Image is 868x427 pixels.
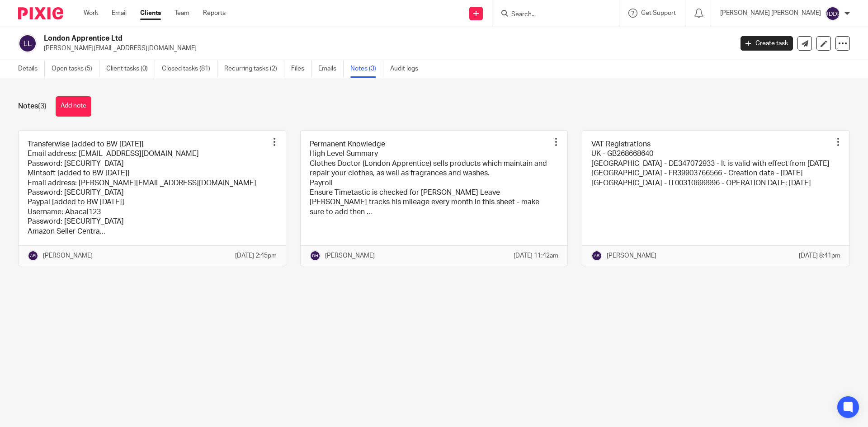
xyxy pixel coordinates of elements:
[318,60,344,78] a: Emails
[52,60,99,78] a: Open tasks (5)
[18,102,47,111] h1: Notes
[310,250,321,261] img: svg%3E
[18,7,63,19] img: Pixie
[224,60,284,78] a: Recurring tasks (2)
[84,9,98,18] a: Work
[641,10,676,16] span: Get Support
[826,6,840,21] img: svg%3E
[325,251,375,260] p: [PERSON_NAME]
[390,60,425,78] a: Audit logs
[43,251,93,260] p: [PERSON_NAME]
[18,34,37,53] img: svg%3E
[162,60,217,78] a: Closed tasks (81)
[140,9,161,18] a: Clients
[350,60,383,78] a: Notes (3)
[38,103,47,110] span: (3)
[112,9,127,18] a: Email
[799,251,840,260] p: [DATE] 8:41pm
[720,9,821,18] p: [PERSON_NAME] [PERSON_NAME]
[591,250,602,261] img: svg%3E
[175,9,189,18] a: Team
[44,34,590,43] h2: London Apprentice Ltd
[28,250,38,261] img: svg%3E
[607,251,656,260] p: [PERSON_NAME]
[510,11,592,19] input: Search
[44,44,727,53] p: [PERSON_NAME][EMAIL_ADDRESS][DOMAIN_NAME]
[514,251,558,260] p: [DATE] 11:42am
[291,60,311,78] a: Files
[106,60,155,78] a: Client tasks (0)
[18,60,45,78] a: Details
[56,96,91,117] button: Add note
[741,36,793,51] a: Create task
[235,251,277,260] p: [DATE] 2:45pm
[203,9,226,18] a: Reports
